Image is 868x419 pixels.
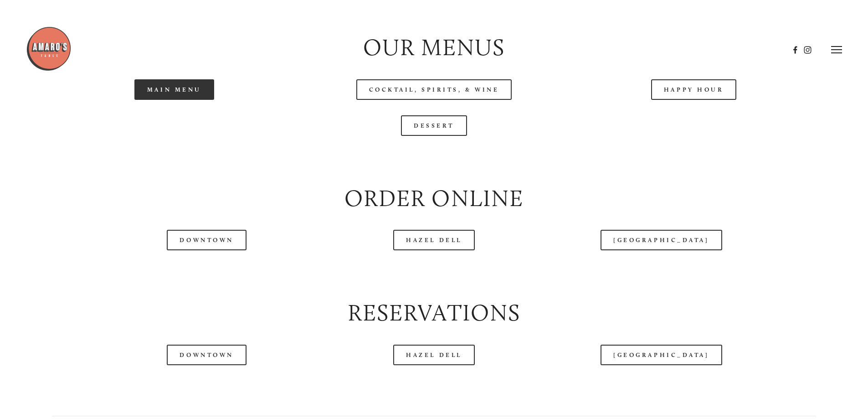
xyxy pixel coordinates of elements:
[393,230,475,250] a: Hazel Dell
[52,182,816,215] h2: Order Online
[26,26,72,72] img: Amaro's Table
[601,230,722,250] a: [GEOGRAPHIC_DATA]
[167,230,246,250] a: Downtown
[601,345,722,365] a: [GEOGRAPHIC_DATA]
[167,345,246,365] a: Downtown
[52,297,816,329] h2: Reservations
[393,345,475,365] a: Hazel Dell
[401,115,467,136] a: Dessert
